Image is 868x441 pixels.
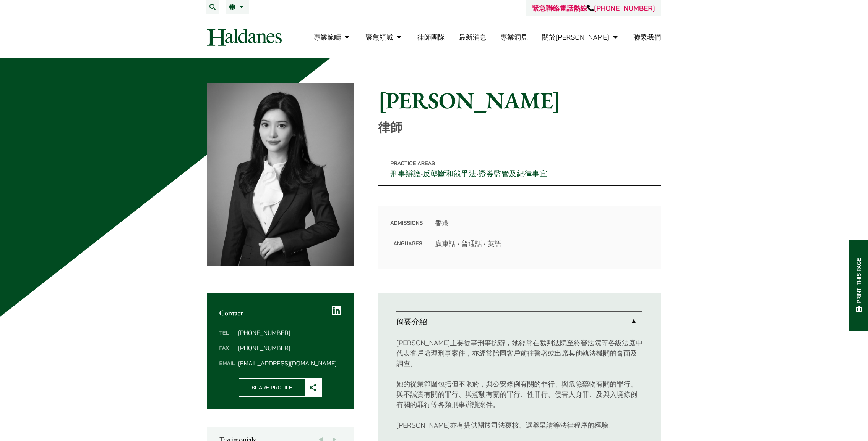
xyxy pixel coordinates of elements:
[390,218,423,238] dt: Admissions
[239,379,305,396] span: Share Profile
[219,330,235,345] dt: Tel
[378,151,661,186] p: • •
[219,360,235,366] dt: Email
[423,169,477,179] a: 反壟斷和競爭法
[207,29,282,46] img: Logo of Haldanes
[435,218,649,228] dd: 香港
[207,83,354,266] img: Florence Yan photo
[459,33,486,42] a: 最新消息
[532,4,655,13] a: 緊急聯絡電話熱線[PHONE_NUMBER]
[390,169,421,179] a: 刑事辯護
[542,33,620,42] a: 關於何敦
[417,33,445,42] a: 律師團隊
[396,312,642,332] a: 簡要介紹
[219,308,342,317] h2: Contact
[313,33,351,42] a: 專業範疇
[390,238,423,249] dt: Languages
[500,33,528,42] a: 專業洞見
[634,33,661,42] a: 聯繫我們
[219,345,235,360] dt: Fax
[239,378,322,397] button: Share Profile
[479,169,547,179] a: 證券監管及紀律事宜
[435,238,649,249] dd: 廣東話 • 普通話 • 英語
[332,305,341,316] a: LinkedIn
[378,87,661,114] h1: [PERSON_NAME]
[238,330,341,336] dd: [PHONE_NUMBER]
[229,4,246,10] a: 繁
[396,420,642,430] p: [PERSON_NAME]亦有提供關於司法覆核、選舉呈請等法律程序的經驗。
[365,33,403,42] a: 聚焦領域
[390,160,435,167] span: Practice Areas
[396,338,642,369] p: [PERSON_NAME]主要從事刑事抗辯，她經常在裁判法院至終審法院等各級法庭中代表客戶處理刑事案件，亦經常陪同客戶前往警署或出席其他執法機關的會面及調查。
[378,120,661,135] p: 律師
[238,345,341,351] dd: [PHONE_NUMBER]
[238,360,341,366] dd: [EMAIL_ADDRESS][DOMAIN_NAME]
[396,379,642,410] p: 她的從業範圍包括但不限於，與公安條例有關的罪行、與危險藥物有關的罪行、與不誠實有關的罪行、與駕駛有關的罪行、性罪行、侵害人身罪、及與入境條例有關的罪行等各類刑事辯護案件。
